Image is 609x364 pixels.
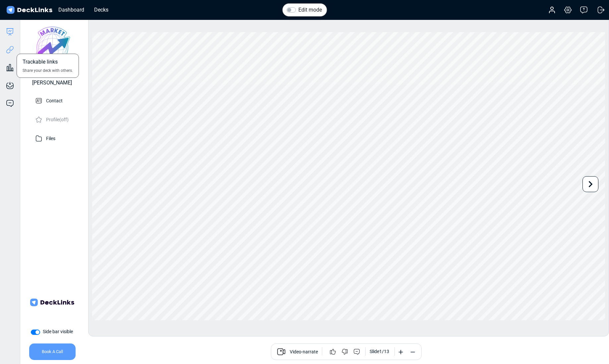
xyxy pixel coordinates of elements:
[46,134,55,142] p: Files
[290,348,318,356] span: Video-narrate
[43,328,73,335] label: Side bar visible
[29,279,75,326] img: Company Banner
[91,6,112,14] div: Decks
[29,25,76,71] img: avatar
[55,6,88,14] div: Dashboard
[23,68,73,74] span: Share your deck with others.
[370,348,389,355] div: Slide 1 / 13
[32,79,72,87] div: [PERSON_NAME]
[23,58,58,68] span: Trackable links
[298,6,322,14] label: Edit mode
[5,5,53,15] img: DeckLinks
[46,96,63,104] p: Contact
[46,115,69,123] p: Profile (off)
[29,343,76,360] div: Book A Call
